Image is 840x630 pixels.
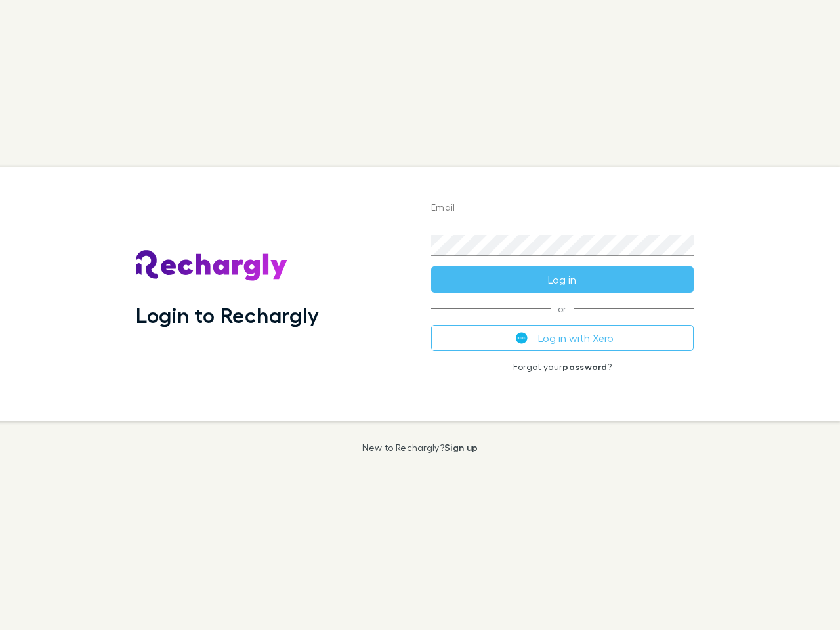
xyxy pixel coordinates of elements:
a: password [562,361,607,372]
button: Log in [431,266,694,293]
button: Log in with Xero [431,325,694,351]
p: New to Rechargly? [362,442,478,453]
h1: Login to Rechargly [136,303,319,327]
a: Sign up [444,442,478,453]
span: or [431,308,694,309]
img: Xero's logo [516,332,528,344]
img: Rechargly's Logo [136,250,288,282]
p: Forgot your ? [431,362,694,372]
